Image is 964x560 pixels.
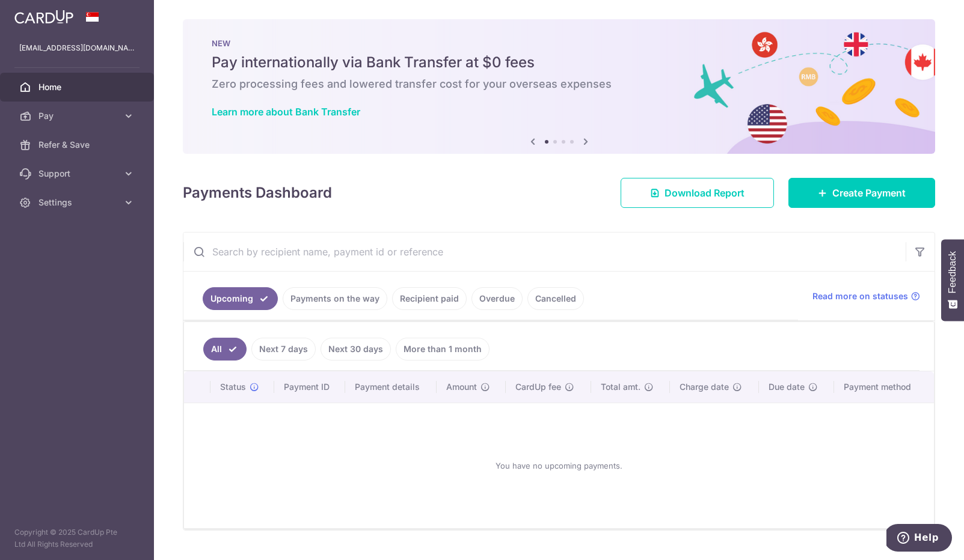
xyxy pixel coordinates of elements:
[834,371,934,403] th: Payment method
[183,233,906,271] input: Search by recipient name, payment id or reference
[345,371,437,403] th: Payment details
[527,287,584,310] a: Cancelled
[203,338,247,361] a: All
[392,287,467,310] a: Recipient paid
[38,81,118,93] span: Home
[446,381,477,393] span: Amount
[38,110,118,122] span: Pay
[812,290,908,302] span: Read more on statuses
[38,196,118,208] span: Settings
[203,287,278,310] a: Upcoming
[212,77,906,91] h6: Zero processing fees and lowered transfer cost for your overseas expenses
[947,251,958,293] span: Feedback
[212,106,360,118] a: Learn more about Bank Transfer
[212,38,906,48] p: NEW
[769,381,805,393] span: Due date
[515,381,561,393] span: CardUp fee
[14,10,73,24] img: CardUp
[832,186,906,200] span: Create Payment
[812,290,920,302] a: Read more on statuses
[183,182,332,204] h4: Payments Dashboard
[471,287,523,310] a: Overdue
[601,381,640,393] span: Total amt.
[220,381,246,393] span: Status
[283,287,387,310] a: Payments on the way
[183,19,935,154] img: Bank transfer banner
[251,338,316,361] a: Next 7 days
[886,524,952,554] iframe: Opens a widget where you can find more information
[680,381,729,393] span: Charge date
[19,42,135,54] p: [EMAIL_ADDRESS][DOMAIN_NAME]
[274,371,345,403] th: Payment ID
[198,413,919,519] div: You have no upcoming payments.
[38,168,118,180] span: Support
[621,178,774,208] a: Download Report
[321,338,391,361] a: Next 30 days
[212,53,906,72] h5: Pay internationally via Bank Transfer at $0 fees
[788,178,935,208] a: Create Payment
[396,338,490,361] a: More than 1 month
[941,239,964,321] button: Feedback - Show survey
[665,186,744,200] span: Download Report
[38,139,118,151] span: Refer & Save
